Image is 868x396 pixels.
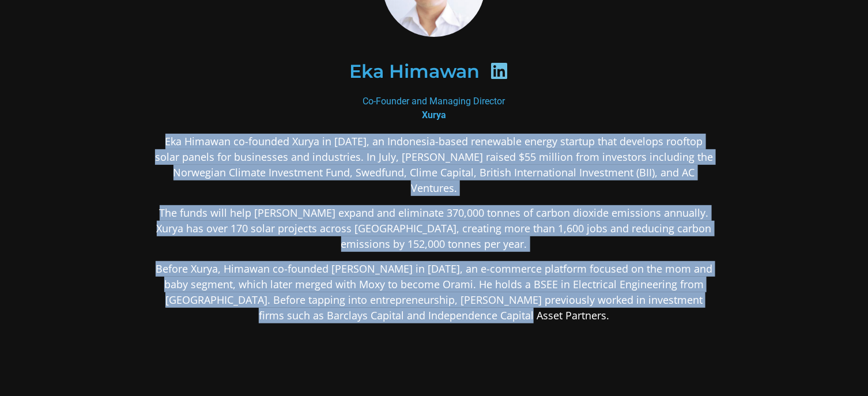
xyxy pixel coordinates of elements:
[154,134,714,196] p: Eka Himawan co-founded Xurya in [DATE], an Indonesia-based renewable energy startup that develops...
[422,110,446,120] b: Xurya
[349,62,480,81] h2: Eka Himawan
[154,261,714,323] p: Before Xurya, Himawan co-founded [PERSON_NAME] in [DATE], an e-commerce platform focused on the m...
[154,205,714,252] p: The funds will help [PERSON_NAME] expand and eliminate 370,000 tonnes of carbon dioxide emissions...
[154,95,714,122] div: Co-Founder and Managing Director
